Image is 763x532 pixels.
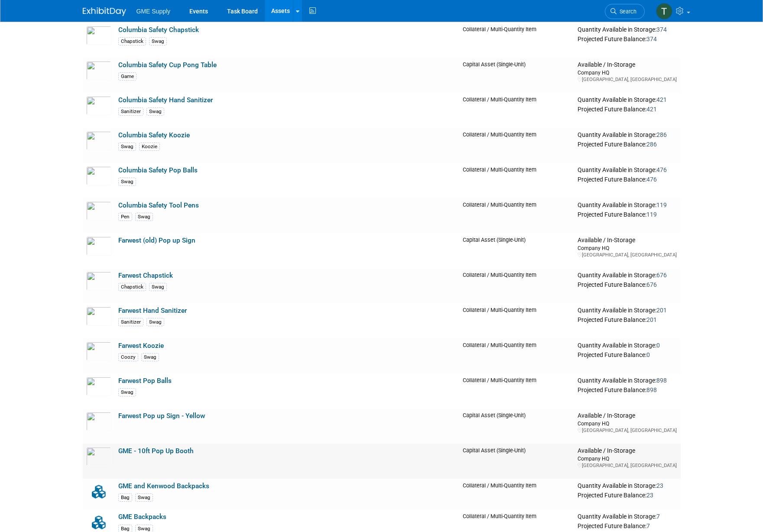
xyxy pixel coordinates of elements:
[118,493,132,502] div: Bag
[146,318,164,326] div: Swag
[459,163,575,198] td: Collateral / Multi-Quantity Item
[459,128,575,163] td: Collateral / Multi-Quantity Item
[578,350,677,359] div: Projected Future Balance:
[118,26,199,34] a: Columbia Safety Chapstick
[578,412,677,420] div: Available / In-Storage
[646,141,657,148] span: 286
[139,143,160,151] div: Koozie
[578,490,677,500] div: Projected Future Balance:
[578,513,677,521] div: Quantity Available in Storage:
[118,107,143,116] div: Sanitizer
[118,283,146,291] div: Chapstick
[646,36,657,42] span: 374
[646,176,657,183] span: 476
[646,492,653,499] span: 23
[646,386,657,393] span: 898
[118,272,173,279] a: Farwest Chapstick
[149,283,167,291] div: Swag
[459,444,575,479] td: Capital Asset (Single-Unit)
[578,26,677,34] div: Quantity Available in Storage:
[578,76,677,83] div: [GEOGRAPHIC_DATA], [GEOGRAPHIC_DATA]
[118,513,166,521] a: GME Backpacks
[118,447,194,455] a: GME - 10ft Pop Up Booth
[118,377,172,385] a: Farwest Pop Balls
[617,8,636,15] span: Search
[118,131,190,139] a: Columbia Safety Koozie
[136,8,171,15] span: GME Supply
[578,455,677,462] div: Company HQ
[578,420,677,427] div: Company HQ
[141,353,159,361] div: Swag
[118,166,198,174] a: Columbia Safety Pop Balls
[656,272,667,279] span: 676
[578,237,677,244] div: Available / In-Storage
[605,4,645,19] a: Search
[135,213,153,221] div: Swag
[578,427,677,434] div: [GEOGRAPHIC_DATA], [GEOGRAPHIC_DATA]
[118,201,199,209] a: Columbia Safety Tool Pens
[118,307,187,315] a: Farwest Hand Sanitizer
[656,377,667,384] span: 898
[578,272,677,279] div: Quantity Available in Storage:
[646,281,657,288] span: 676
[656,96,667,103] span: 421
[578,201,677,209] div: Quantity Available in Storage:
[578,482,677,490] div: Quantity Available in Storage:
[135,493,153,502] div: Swag
[578,385,677,394] div: Projected Future Balance:
[118,237,195,244] a: Farwest (old) Pop up Sign
[578,61,677,69] div: Available / In-Storage
[459,373,575,409] td: Collateral / Multi-Quantity Item
[118,342,164,350] a: Farwest Koozie
[646,211,657,218] span: 119
[656,307,667,314] span: 201
[656,482,663,489] span: 23
[459,409,575,444] td: Capital Asset (Single-Unit)
[656,342,660,349] span: 0
[578,315,677,324] div: Projected Future Balance:
[118,353,138,361] div: Coozy
[146,107,164,116] div: Swag
[578,244,677,252] div: Company HQ
[646,316,657,323] span: 201
[656,513,660,520] span: 7
[578,34,677,43] div: Projected Future Balance:
[646,351,650,358] span: 0
[578,209,677,219] div: Projected Future Balance:
[459,93,575,128] td: Collateral / Multi-Quantity Item
[656,3,672,19] img: Todd Licence
[578,252,677,258] div: [GEOGRAPHIC_DATA], [GEOGRAPHIC_DATA]
[118,72,136,81] div: Game
[578,166,677,174] div: Quantity Available in Storage:
[459,233,575,268] td: Capital Asset (Single-Unit)
[459,58,575,93] td: Capital Asset (Single-Unit)
[656,26,667,33] span: 374
[459,268,575,303] td: Collateral / Multi-Quantity Item
[459,198,575,233] td: Collateral / Multi-Quantity Item
[578,307,677,315] div: Quantity Available in Storage:
[459,23,575,58] td: Collateral / Multi-Quantity Item
[578,96,677,104] div: Quantity Available in Storage:
[578,447,677,455] div: Available / In-Storage
[459,338,575,373] td: Collateral / Multi-Quantity Item
[459,479,575,510] td: Collateral / Multi-Quantity Item
[118,96,213,104] a: Columbia Safety Hand Sanitizer
[578,131,677,139] div: Quantity Available in Storage:
[578,279,677,289] div: Projected Future Balance:
[118,61,217,69] a: Columbia Safety Cup Pong Table
[578,69,677,76] div: Company HQ
[578,174,677,184] div: Projected Future Balance:
[656,166,667,173] span: 476
[118,482,209,490] a: GME and Kenwood Backpacks
[578,521,677,530] div: Projected Future Balance:
[578,377,677,385] div: Quantity Available in Storage:
[578,342,677,350] div: Quantity Available in Storage:
[578,139,677,149] div: Projected Future Balance:
[118,213,132,221] div: Pen
[83,7,126,16] img: ExhibitDay
[459,303,575,338] td: Collateral / Multi-Quantity Item
[118,178,136,186] div: Swag
[118,388,136,396] div: Swag
[118,412,205,420] a: Farwest Pop up Sign - Yellow
[646,522,650,529] span: 7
